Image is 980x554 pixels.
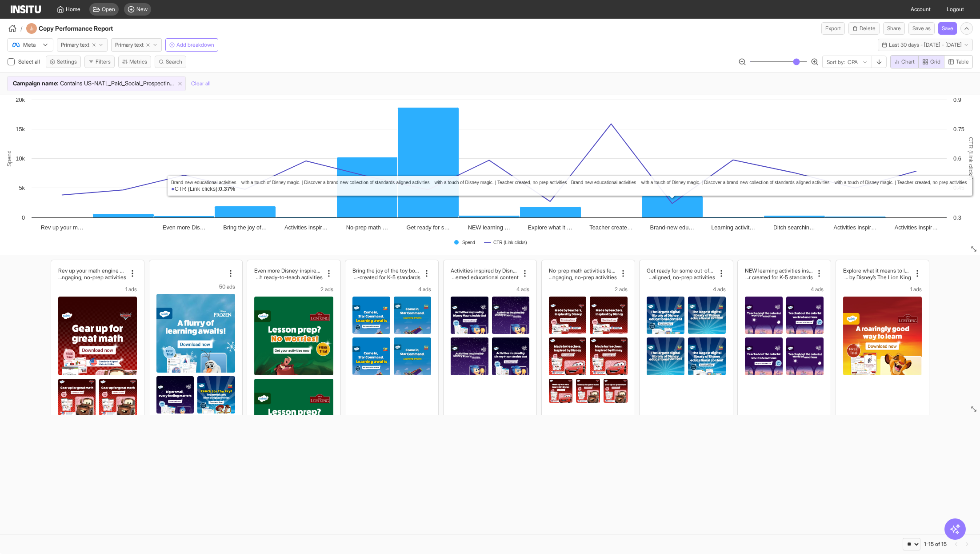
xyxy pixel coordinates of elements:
[493,240,527,245] text: CTR (Link clicks)
[468,224,510,231] tspan: NEW learning …
[57,38,108,52] button: Primary text
[889,41,962,48] span: Last 30 days - [DATE] - [DATE]
[451,286,529,293] div: 4 ads
[528,224,572,231] tspan: Explore what it …
[111,38,162,52] button: Primary text
[18,58,42,65] span: Select all
[118,56,151,68] button: Metrics
[407,224,450,231] tspan: Get ready for s…
[66,6,80,13] span: Home
[938,22,957,35] button: Save
[843,267,911,274] h2: Explore what it means to lead with courage and care with standards-aligned, no-prep activities in...
[284,224,328,231] tspan: Activities inspir…
[924,541,947,548] div: 1-15 of 15
[647,267,715,281] div: Get ready for some out-of-the-toy box learning fun with standards-aligned activities inspired by ...
[11,5,41,13] img: Logo
[968,137,974,180] text: CTR (Link clicks)
[191,76,211,91] button: Clear all
[647,274,715,281] h2: Get ready for some out-of-the-toy box learning fun with standards-aligned activities inspired by ...
[41,224,84,231] tspan: Rev up your m…
[953,214,961,221] text: 0.3
[223,224,267,231] tspan: Bring the joy of…
[953,96,961,103] text: 0.9
[647,267,715,274] h2: Get ready for some out-of-the-toy box learning fun with standards-aligned activities inspired by ...
[352,267,420,281] div: Bring the joy of the toy box to your classroom with no-prep activities. | Bring the joy of the to...
[46,56,81,68] button: Settings
[833,224,876,231] tspan: Activities inspir…
[16,126,25,132] text: 15k
[254,267,322,274] h2: Even more Disney-inspired content is here. | Say “no worries” to lesson prep and outdoor learning...
[843,274,911,281] h2: Explore what it means to lead with courage and care with standards-aligned, no-prep activities in...
[22,214,25,221] text: 0
[352,267,420,274] h2: Bring the joy of the toy box to your classroom with no-prep activities. | Bring the joy of the to...
[26,23,137,34] div: Copy Performance Report
[6,150,12,167] text: Spend
[878,39,973,51] button: Last 30 days - [DATE] - [DATE]
[115,41,144,48] span: Primary text
[58,267,126,281] div: Rev up your math engine with engaging, classroom-ready activities. | Rev up your math engine with...
[176,41,214,48] span: Add breakdown
[166,58,182,65] span: Search
[773,224,815,231] tspan: Ditch searchin…
[462,240,475,245] text: Spend
[944,55,973,68] button: Table
[84,56,115,68] button: Filters
[549,274,617,281] h2: No-prep math activities featuring some four-wheeled favorites. | Ready, set, GO! Engage your clas...
[745,267,813,274] h2: NEW learning activities inspired by Disney Pixar are here! Featuring Joy, Sadness, and more – eac...
[883,22,905,35] button: Share
[102,6,115,13] span: Open
[745,267,813,281] div: NEW learning activities inspired by Disney Pixar are here! Featuring Joy, Sadness, and more – eac...
[451,267,519,281] div: Activities inspired by Disney Pixar. | The characters and activities keep rolling in as we contin...
[58,267,126,274] h2: Rev up your math engine with engaging, classroom-ready activities. | Rev up your math engine with...
[901,58,915,65] span: Chart
[13,79,58,88] span: Campaign name :
[352,286,431,293] div: 4 ads
[58,286,137,293] div: 1 ads
[39,24,137,33] h4: Copy Performance Report
[16,96,25,103] text: 20k
[451,274,519,281] h2: Activities inspired by Disney Pixar. | The characters and activities keep rolling in as we contin...
[136,6,148,13] span: New
[745,274,813,281] h2: NEW learning activities inspired by Disney Pixar are here! Featuring Joy, Sadness, and more – eac...
[843,267,911,281] div: Explore what it means to lead with courage and care with standards-aligned, no-prep activities in...
[156,283,235,290] div: 50 ads
[711,224,755,231] tspan: Learning activit…
[57,58,77,65] span: Settings
[953,155,961,162] text: 0.6
[650,224,695,231] tspan: Brand-new edu…
[589,224,632,231] tspan: Teacher create…
[549,267,617,281] div: No-prep math activities featuring some four-wheeled favorites. | Ready, set, GO! Engage your clas...
[7,23,23,34] button: /
[165,38,218,52] button: Add breakdown
[61,41,89,48] span: Primary text
[745,286,824,293] div: 4 ads
[843,286,922,293] div: 1 ads
[60,79,82,88] span: Contains
[346,224,388,231] tspan: No-prep math …
[848,22,880,35] button: Delete
[827,59,845,66] span: Sort by:
[930,58,940,65] span: Grid
[647,286,725,293] div: 4 ads
[254,274,322,281] h2: Even more Disney-inspired content is here. | Say “no worries” to lesson prep and outdoor learning...
[155,56,186,68] button: Search
[254,286,333,293] div: 2 ads
[549,267,617,274] h2: No-prep math activities featuring some four-wheeled favorites. | Ready, set, GO! Engage your clas...
[352,274,420,281] h2: Bring the joy of the toy box to your classroom with no-prep activities. | Bring the joy of the to...
[451,267,519,274] h2: Activities inspired by Disney Pixar. | The characters and activities keep rolling in as we contin...
[953,126,964,132] text: 0.75
[956,58,969,65] span: Table
[58,274,126,281] h2: Rev up your math engine with engaging, classroom-ready activities. | Rev up your math engine with...
[19,185,25,191] text: 5k
[908,22,935,35] button: Save as
[84,79,174,88] span: US-NATL_Paid_Social_Prospecting_Interests_Sales_Disney_Properties_July25
[549,286,628,293] div: 2 ads
[163,224,206,231] tspan: Even more Dis…
[821,22,845,35] button: Export
[20,24,23,33] span: /
[890,55,919,68] button: Chart
[919,55,944,68] button: Grid
[8,76,185,91] div: Campaign name:ContainsUS-NATL_Paid_Social_Prospecting_Interests_Sales_Disney_Properties_July25
[895,224,938,231] tspan: Activities inspir…
[16,155,25,162] text: 10k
